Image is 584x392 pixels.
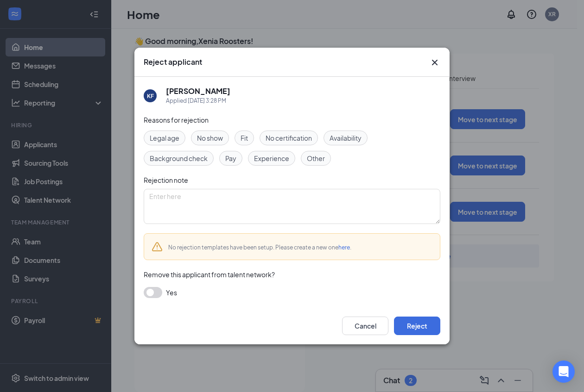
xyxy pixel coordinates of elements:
[241,133,248,143] span: Fit
[429,57,440,68] button: Close
[307,153,325,163] span: Other
[552,361,575,383] div: Open Intercom Messenger
[150,153,208,163] span: Background check
[338,244,350,251] a: here
[266,133,312,143] span: No certification
[394,317,440,335] button: Reject
[144,270,275,279] span: Remove this applicant from talent network?
[168,244,351,251] span: No rejection templates have been setup. Please create a new one .
[166,86,230,96] h5: [PERSON_NAME]
[254,153,289,163] span: Experience
[429,57,440,68] svg: Cross
[152,241,163,252] svg: Warning
[330,133,362,143] span: Availability
[144,176,188,184] span: Rejection note
[144,116,209,124] span: Reasons for rejection
[147,92,154,100] div: KF
[197,133,223,143] span: No show
[144,57,202,67] h3: Reject applicant
[166,96,230,106] div: Applied [DATE] 3:28 PM
[150,133,179,143] span: Legal age
[225,153,236,163] span: Pay
[342,317,388,335] button: Cancel
[166,287,177,298] span: Yes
